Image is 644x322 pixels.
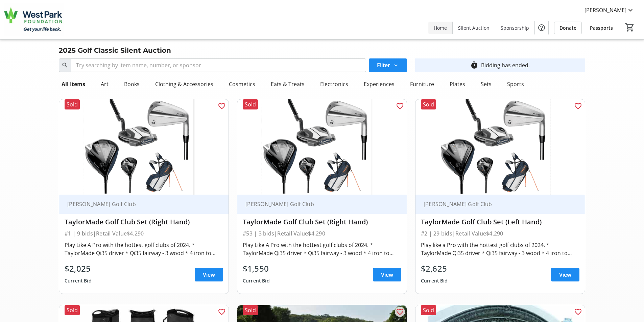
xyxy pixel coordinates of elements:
[65,263,92,275] div: $2,025
[624,21,636,33] button: Cart
[495,22,534,34] a: Sponsorship
[71,58,366,72] input: Try searching by item name, number, or sponsor
[243,218,401,226] div: TaylorMade Golf Club Set (Right Hand)
[243,99,258,109] div: Sold
[243,241,401,257] div: Play Like A Pro with the hottest golf clubs of 2024. * TaylorMade Qi35 driver * Qi35 fairway - 3 ...
[421,201,571,207] div: [PERSON_NAME] Golf Club
[559,271,571,279] span: View
[369,58,407,72] button: Filter
[481,61,530,69] div: Bidding has ended.
[396,308,404,316] mat-icon: favorite_outline
[218,308,226,316] mat-icon: favorite_outline
[421,275,448,287] div: Current Bid
[59,77,88,91] div: All Items
[237,99,407,195] img: TaylorMade Golf Club Set (Right Hand)
[428,22,452,34] a: Home
[98,77,111,91] div: Art
[590,24,613,31] span: Passports
[218,102,226,110] mat-icon: favorite_outline
[447,77,468,91] div: Plates
[421,99,436,109] div: Sold
[65,275,92,287] div: Current Bid
[574,308,582,316] mat-icon: favorite_outline
[585,22,618,34] a: Passports
[243,305,258,315] div: Sold
[421,241,579,257] div: Play like a Pro with the hottest golf clubs of 2024. * TaylorMade Qi35 driver * Qi35 fairway - 3 ...
[504,77,527,91] div: Sports
[65,241,223,257] div: Play Like A Pro with the hottest golf clubs of 2024. * TaylorMade Qi35 driver * Qi35 fairway - 3 ...
[268,77,307,91] div: Eats & Treats
[373,268,401,281] a: View
[535,21,548,34] button: Help
[55,45,175,56] div: 2025 Golf Classic Silent Auction
[434,24,447,31] span: Home
[152,77,216,91] div: Clothing & Accessories
[195,268,223,281] a: View
[458,24,490,31] span: Silent Auction
[501,24,529,31] span: Sponsorship
[65,201,215,207] div: [PERSON_NAME] Golf Club
[574,102,582,110] mat-icon: favorite_outline
[243,263,270,275] div: $1,550
[4,3,64,36] img: West Park Healthcare Centre Foundation's Logo
[65,305,80,315] div: Sold
[65,99,80,109] div: Sold
[407,77,437,91] div: Furniture
[65,218,223,226] div: TaylorMade Golf Club Set (Right Hand)
[554,22,582,34] a: Donate
[421,263,448,275] div: $2,625
[585,6,626,14] span: [PERSON_NAME]
[243,275,270,287] div: Current Bid
[470,61,478,69] mat-icon: timer_outline
[559,24,576,31] span: Donate
[361,77,397,91] div: Experiences
[243,229,401,238] div: #53 | 3 bids | Retail Value $4,290
[59,99,229,195] img: TaylorMade Golf Club Set (Right Hand)
[478,77,494,91] div: Sets
[65,229,223,238] div: #1 | 9 bids | Retail Value $4,290
[453,22,495,34] a: Silent Auction
[243,201,393,207] div: [PERSON_NAME] Golf Club
[415,99,585,195] img: TaylorMade Golf Club Set (Left Hand)
[317,77,351,91] div: Electronics
[226,77,258,91] div: Cosmetics
[421,229,579,238] div: #2 | 29 bids | Retail Value $4,290
[421,305,436,315] div: Sold
[121,77,142,91] div: Books
[551,268,579,281] a: View
[377,61,390,69] span: Filter
[421,218,579,226] div: TaylorMade Golf Club Set (Left Hand)
[203,271,215,279] span: View
[396,102,404,110] mat-icon: favorite_outline
[579,5,640,16] button: [PERSON_NAME]
[381,271,393,279] span: View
